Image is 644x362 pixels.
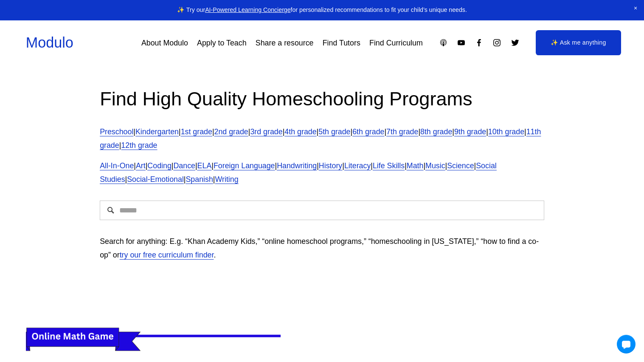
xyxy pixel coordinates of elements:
p: Search for anything: E.g. “Khan Academy Kids,” “online homeschool programs,” “homeschooling in [U... [100,235,544,262]
a: 1st grade [181,127,212,136]
a: 6th grade [352,127,384,136]
a: Foreign Language [214,161,275,170]
a: AI-Powered Learning Concierge [205,6,290,13]
a: 10th grade [488,127,524,136]
a: Kindergarten [135,127,179,136]
a: 4th grade [284,127,316,136]
p: | | | | | | | | | | | | | [100,125,544,152]
a: 12th grade [121,141,157,150]
a: Dance [173,161,195,170]
a: Instagram [492,38,501,47]
a: 7th grade [386,127,418,136]
a: Spanish [186,175,213,184]
a: Coding [147,161,171,170]
a: Science [447,161,474,170]
input: Search [100,201,544,220]
a: Apply to Teach [197,35,247,51]
a: Find Tutors [323,35,360,51]
a: Modulo [26,34,73,51]
a: All-In-One [100,161,134,170]
a: History [319,161,342,170]
a: 5th grade [318,127,350,136]
a: Music [425,161,445,170]
a: Math [407,161,424,170]
p: | | | | | | | | | | | | | | | | [100,159,544,186]
a: Preschool [100,127,133,136]
a: About Modulo [141,35,188,51]
a: 8th grade [420,127,452,136]
a: Art [136,161,146,170]
a: 2nd grade [214,127,248,136]
a: try our free curriculum finder [120,251,214,259]
a: Writing [215,175,239,184]
h2: Find High Quality Homeschooling Programs [100,86,544,111]
a: 3rd grade [250,127,282,136]
a: 9th grade [454,127,486,136]
a: Social-Emotional [127,175,184,184]
a: ✨ Ask me anything [536,30,622,56]
a: Handwriting [277,161,317,170]
a: Apple Podcasts [439,38,448,47]
a: ELA [197,161,212,170]
a: Share a resource [256,35,314,51]
a: Facebook [475,38,484,47]
a: Life Skills [373,161,405,170]
a: Twitter [511,38,520,47]
a: Find Curriculum [369,35,423,51]
a: Literacy [344,161,371,170]
a: Social Studies [100,161,497,184]
a: YouTube [457,38,466,47]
